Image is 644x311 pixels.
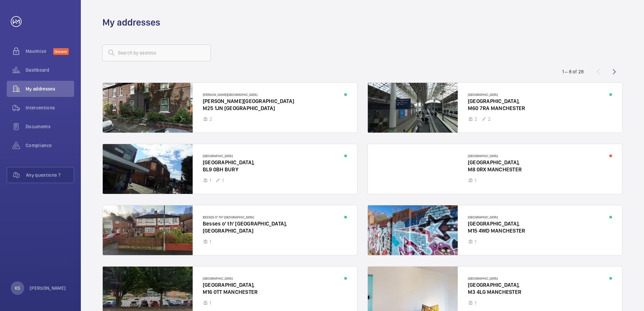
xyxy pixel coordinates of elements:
[102,16,160,29] h1: My addresses
[30,285,66,291] p: [PERSON_NAME]
[562,68,584,75] div: 1 – 8 of 28
[26,123,74,130] span: Documents
[26,67,74,73] span: Dashboard
[15,285,20,291] p: KS
[26,172,74,178] span: Any questions ?
[26,142,74,149] span: Compliance
[53,48,69,55] span: Discover
[26,48,53,55] span: Maximize
[26,104,74,111] span: Interventions
[26,85,74,92] span: My addresses
[102,44,211,61] input: Search by address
